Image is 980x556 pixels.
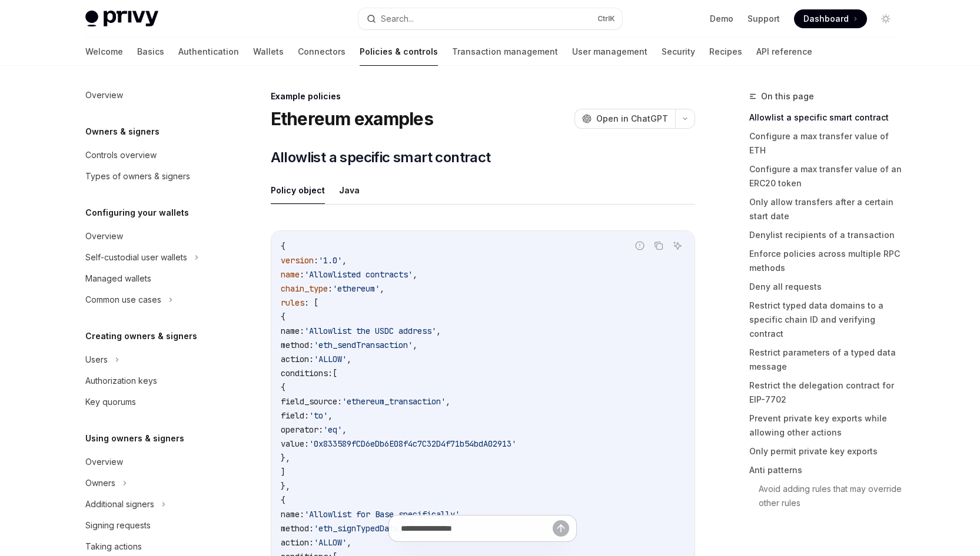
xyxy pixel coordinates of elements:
span: { [281,495,285,505]
h5: Using owners & signers [85,431,184,446]
span: 'eth_sendTransaction' [314,340,413,350]
a: Security [662,38,695,66]
button: Ask AI [670,238,685,253]
h5: Creating owners & signers [85,329,197,343]
span: { [281,241,285,252]
span: Open in ChatGPT [596,113,668,125]
a: Connectors [298,38,346,66]
div: Additional signers [85,497,154,511]
span: { [281,382,285,393]
span: , [413,340,417,350]
button: Policy object [271,176,325,204]
span: name: [281,509,304,520]
span: : [328,283,333,294]
div: Common use cases [85,293,161,307]
a: Overview [76,85,227,106]
span: '0x833589fCD6eDb6E08f4c7C32D4f71b54bdA02913' [309,438,516,449]
a: Basics [137,38,164,66]
span: 'ethereum_transaction' [342,396,446,407]
span: 'Allowlisted contracts' [304,269,413,280]
a: Dashboard [794,9,867,28]
span: version [281,255,314,266]
a: Authorization keys [76,370,227,391]
span: conditions: [281,368,333,379]
span: , [347,354,351,364]
span: name [281,269,300,280]
a: Overview [76,451,227,473]
h5: Owners & signers [85,125,160,139]
div: Search... [381,12,414,26]
div: Controls overview [85,148,157,162]
span: , [342,255,347,266]
div: Managed wallets [85,272,151,286]
span: '1.0' [318,255,342,266]
span: 'ethereum' [333,283,380,294]
div: Owners [85,476,115,490]
span: 'eq' [323,424,342,435]
div: Key quorums [85,395,136,409]
div: Overview [85,455,123,469]
a: Configure a max transfer value of an ERC20 token [749,160,905,193]
h5: Configuring your wallets [85,206,189,220]
a: Demo [710,13,733,25]
button: Copy the contents from the code block [651,238,666,253]
span: 'ALLOW' [314,354,347,364]
a: Authentication [178,38,239,66]
a: Enforce policies across multiple RPC methods [749,244,905,277]
a: Wallets [253,38,284,66]
span: , [446,396,450,407]
a: Avoid adding rules that may override other rules [759,480,905,513]
span: Allowlist a specific smart contract [271,148,491,167]
a: Restrict the delegation contract for EIP-7702 [749,376,905,409]
a: Only allow transfers after a certain start date [749,193,905,226]
span: Dashboard [803,13,849,25]
span: { [281,312,285,322]
span: , [380,283,384,294]
div: Signing requests [85,518,151,532]
span: , [413,269,417,280]
a: Restrict typed data domains to a specific chain ID and verifying contract [749,296,905,343]
span: , [328,410,333,421]
span: [ [333,368,337,379]
span: operator: [281,424,323,435]
a: API reference [756,38,812,66]
a: Overview [76,226,227,247]
a: Transaction management [452,38,558,66]
div: Taking actions [85,540,142,554]
span: chain_type [281,283,328,294]
span: rules [281,297,304,308]
a: Types of owners & signers [76,166,227,187]
a: Anti patterns [749,461,905,480]
a: Prevent private key exports while allowing other actions [749,409,905,442]
a: Recipes [709,38,742,66]
span: Ctrl K [597,14,615,24]
a: Signing requests [76,515,227,536]
button: Send message [553,520,569,537]
span: }, [281,453,290,463]
span: : [314,255,318,266]
a: Only permit private key exports [749,442,905,461]
button: Search...CtrlK [358,8,622,29]
a: Managed wallets [76,268,227,289]
span: , [460,509,464,520]
img: light logo [85,11,158,27]
a: Welcome [85,38,123,66]
a: Restrict parameters of a typed data message [749,343,905,376]
span: 'to' [309,410,328,421]
span: name: [281,326,304,336]
span: }, [281,481,290,491]
h1: Ethereum examples [271,108,433,129]
button: Java [339,176,360,204]
div: Types of owners & signers [85,169,190,183]
button: Toggle dark mode [876,9,895,28]
div: Overview [85,88,123,102]
button: Report incorrect code [632,238,647,253]
a: Denylist recipients of a transaction [749,226,905,244]
div: Example policies [271,91,695,102]
a: User management [572,38,647,66]
span: , [342,424,347,435]
span: : [300,269,304,280]
span: 'Allowlist for Base specifically' [304,509,460,520]
span: action: [281,354,314,364]
span: : [ [304,297,318,308]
